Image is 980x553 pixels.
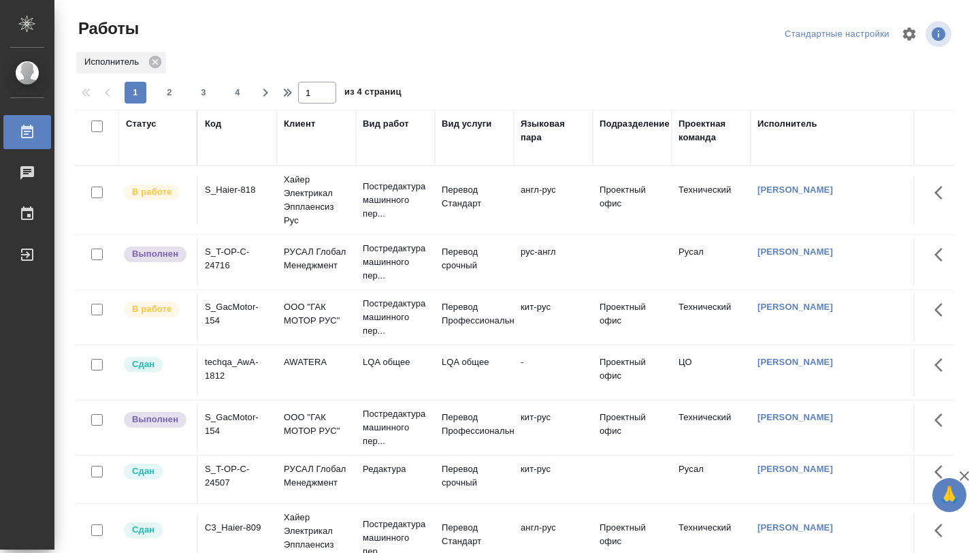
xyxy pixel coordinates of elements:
[672,238,751,286] td: Русал
[514,349,593,396] td: -
[193,82,214,104] button: 3
[926,404,959,437] button: Здесь прячутся важные кнопки
[893,18,926,50] span: Настроить таблицу
[132,247,178,261] p: Выполнен
[932,478,966,512] button: 🙏
[514,404,593,452] td: кит-рус
[926,514,959,547] button: Здесь прячутся важные кнопки
[757,247,833,257] a: [PERSON_NAME]
[363,355,428,369] p: LQA общее
[514,456,593,503] td: кит-рус
[205,411,270,438] div: S_GacMotor-154
[205,245,270,272] div: S_T-OP-C-24716
[593,404,672,452] td: Проектный офис
[593,349,672,396] td: Проектный офис
[926,21,954,47] span: Посмотреть информацию
[132,358,154,371] p: Сдан
[926,238,959,271] button: Здесь прячутся важные кнопки
[521,117,586,144] div: Языковая пара
[938,481,961,509] span: 🙏
[672,404,751,452] td: Технический
[122,411,190,429] div: Исполнитель завершил работу
[159,82,180,104] button: 2
[205,117,221,131] div: Код
[757,412,833,422] a: [PERSON_NAME]
[514,294,593,341] td: кит-рус
[284,300,349,328] p: ООО "ГАК МОТОР РУС"
[672,456,751,503] td: Русал
[926,456,959,488] button: Здесь прячутся важные кнопки
[442,411,507,438] p: Перевод Профессиональный
[76,52,166,74] div: Исполнитель
[926,294,959,326] button: Здесь прячутся важные кнопки
[132,302,171,316] p: В работе
[205,183,270,197] div: S_Haier-818
[284,355,349,369] p: AWATERA
[926,176,959,209] button: Здесь прячутся важные кнопки
[757,522,833,533] a: [PERSON_NAME]
[132,185,171,199] p: В работе
[205,300,270,328] div: S_GacMotor-154
[926,349,959,381] button: Здесь прячутся важные кнопки
[363,242,428,283] p: Постредактура машинного пер...
[781,24,893,45] div: split button
[75,18,139,39] span: Работы
[757,117,817,131] div: Исполнитель
[672,349,751,396] td: ЦО
[284,462,349,490] p: РУСАЛ Глобал Менеджмент
[205,521,270,535] div: C3_Haier-809
[284,411,349,438] p: ООО "ГАК МОТОР РУС"
[672,294,751,341] td: Технический
[344,84,402,104] span: из 4 страниц
[442,355,507,369] p: LQA общее
[363,117,409,131] div: Вид работ
[132,413,178,426] p: Выполнен
[284,245,349,272] p: РУСАЛ Глобал Менеджмент
[84,55,144,69] p: Исполнитель
[132,464,154,478] p: Сдан
[757,302,833,312] a: [PERSON_NAME]
[284,117,315,131] div: Клиент
[600,117,670,131] div: Подразделение
[363,180,428,221] p: Постредактура машинного пер...
[757,357,833,367] a: [PERSON_NAME]
[227,86,248,99] span: 4
[193,86,214,99] span: 3
[227,82,248,104] button: 4
[442,300,507,328] p: Перевод Профессиональный
[442,117,492,131] div: Вид услуги
[593,176,672,224] td: Проектный офис
[122,462,190,481] div: Менеджер проверил работу исполнителя, передает ее на следующий этап
[122,183,190,202] div: Исполнитель выполняет работу
[514,176,593,224] td: англ-рус
[126,117,157,131] div: Статус
[363,407,428,448] p: Постредактура машинного пер...
[159,86,180,99] span: 2
[363,297,428,338] p: Постредактура машинного пер...
[757,464,833,474] a: [PERSON_NAME]
[122,300,190,319] div: Исполнитель выполняет работу
[757,185,833,195] a: [PERSON_NAME]
[442,521,507,548] p: Перевод Стандарт
[442,183,507,210] p: Перевод Стандарт
[122,355,190,374] div: Менеджер проверил работу исполнителя, передает ее на следующий этап
[514,238,593,286] td: рус-англ
[205,355,270,383] div: techqa_AwA-1812
[122,521,190,539] div: Менеджер проверил работу исполнителя, передает ее на следующий этап
[122,245,190,264] div: Исполнитель завершил работу
[363,462,428,476] p: Редактура
[672,176,751,224] td: Технический
[284,173,349,227] p: Хайер Электрикал Эпплаенсиз Рус
[132,523,154,537] p: Сдан
[593,294,672,341] td: Проектный офис
[679,117,744,144] div: Проектная команда
[205,462,270,490] div: S_T-OP-C-24507
[442,462,507,490] p: Перевод срочный
[442,245,507,272] p: Перевод срочный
